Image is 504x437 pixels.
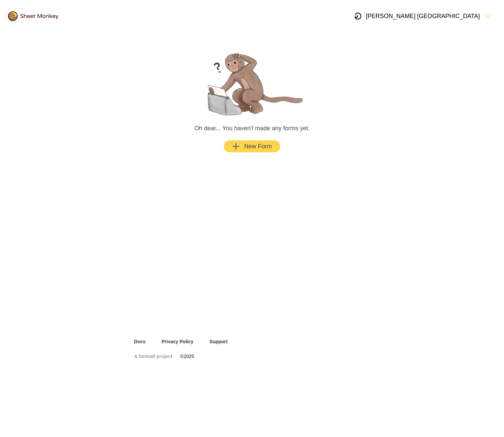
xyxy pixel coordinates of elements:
[484,12,492,20] svg: FormDown
[180,353,194,360] span: © 2025
[134,338,145,345] a: Docs
[162,338,193,345] a: Privacy Policy
[232,142,272,150] div: New Form
[192,48,312,116] img: empty.png
[224,140,280,152] button: AddNew Form
[354,12,480,20] div: [PERSON_NAME] [GEOGRAPHIC_DATA]
[8,11,58,21] img: logo@2x.png
[232,142,240,150] svg: Add
[194,124,310,132] p: Oh dear... You haven't made any forms yet.
[350,8,496,24] button: Open Menu
[209,338,228,345] a: Support
[134,353,172,360] a: A Smmall project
